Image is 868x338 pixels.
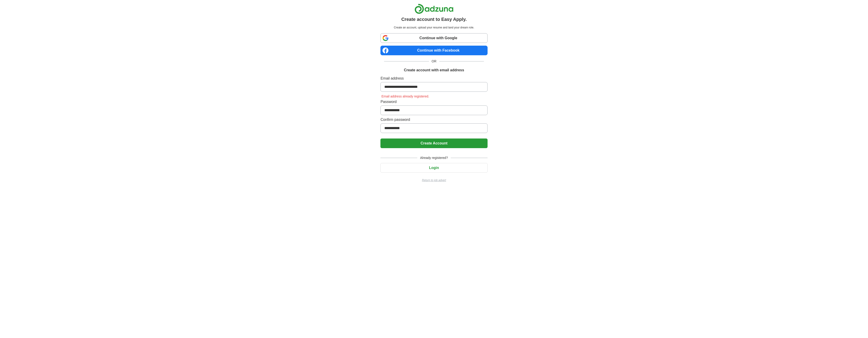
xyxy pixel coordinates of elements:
h1: Create account to Easy Apply. [401,16,467,23]
button: Login [380,163,487,173]
span: OR [429,59,439,64]
p: Create an account, upload your resume and land your dream role. [381,25,486,30]
a: Continue with Facebook [380,46,487,55]
span: Already registered? [417,155,450,160]
h1: Create account with email address [404,67,464,73]
button: Create Account [380,139,487,148]
a: Return to job advert [380,178,487,182]
label: Email address [380,76,487,81]
a: Continue with Google [380,33,487,43]
img: Adzuna logo [415,4,453,14]
label: Confirm password [380,117,487,122]
label: Password [380,99,487,105]
a: Login [380,166,487,170]
span: Email address already registered. [380,94,430,98]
